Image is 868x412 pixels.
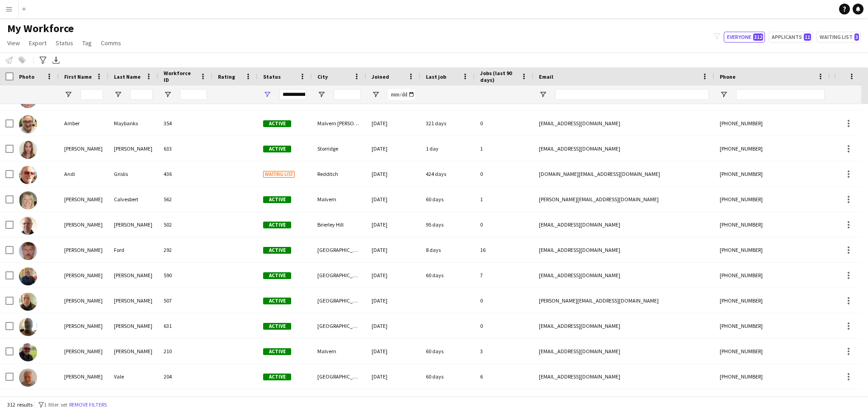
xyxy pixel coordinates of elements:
button: Applicants11 [769,32,813,43]
div: [PERSON_NAME] [59,237,108,262]
div: [PERSON_NAME] [59,339,108,364]
div: 0 [475,313,533,338]
div: 7 [475,263,533,288]
div: Calvesbert [108,187,158,212]
div: 1 day [420,136,475,161]
span: Active [263,374,291,380]
div: [PHONE_NUMBER] [714,136,830,161]
div: [DATE] [366,288,420,313]
img: Andrew Bannister [19,217,37,235]
div: [DATE] [366,237,420,262]
div: 95 days [420,212,475,237]
div: [DATE] [366,364,420,389]
div: [PERSON_NAME] [108,339,158,364]
div: [DATE] [366,187,420,212]
button: Open Filter Menu [114,90,122,99]
div: [PHONE_NUMBER] [714,288,830,313]
span: Status [56,39,73,47]
div: [GEOGRAPHIC_DATA] [312,313,366,338]
button: Open Filter Menu [539,90,547,99]
div: 16 [475,237,533,262]
button: Open Filter Menu [164,90,172,99]
div: [PERSON_NAME][EMAIL_ADDRESS][DOMAIN_NAME] [533,187,714,212]
span: Active [263,222,291,228]
div: [PERSON_NAME] [108,212,158,237]
div: 60 days [420,187,475,212]
input: Joined Filter Input [388,89,415,100]
span: Rating [218,73,235,80]
div: [DATE] [366,111,420,136]
span: View [7,39,20,47]
div: Storridge [312,136,366,161]
img: Amelia Mills [19,141,37,159]
a: Export [25,37,50,49]
div: Malvern [312,187,366,212]
div: [GEOGRAPHIC_DATA] [312,263,366,288]
div: 0 [475,288,533,313]
div: [PERSON_NAME] [59,364,108,389]
span: Active [263,348,291,355]
div: [PERSON_NAME] [108,288,158,313]
img: Andrew Walker [19,343,37,361]
span: Active [263,272,291,279]
div: 321 days [420,111,475,136]
span: Active [263,323,291,330]
div: [EMAIL_ADDRESS][DOMAIN_NAME] [533,339,714,364]
app-action-btn: Export XLSX [51,55,61,66]
div: Amber [59,111,108,136]
input: Phone Filter Input [736,89,825,100]
div: 507 [158,288,212,313]
div: [PHONE_NUMBER] [714,339,830,364]
div: Maybanks [108,111,158,136]
span: 3 [854,33,859,41]
a: Comms [97,37,125,49]
img: Andrea Calvesbert [19,191,37,209]
div: [DATE] [366,263,420,288]
div: 502 [158,212,212,237]
button: Everyone312 [724,32,765,43]
div: [GEOGRAPHIC_DATA] [312,364,366,389]
div: [DATE] [366,161,420,186]
div: [PERSON_NAME] [59,136,108,161]
a: Tag [79,37,95,49]
img: Amber Maybanks [19,115,37,133]
span: Active [263,196,291,203]
div: [EMAIL_ADDRESS][DOMAIN_NAME] [533,212,714,237]
span: 11 [804,33,811,41]
div: Malvern [312,339,366,364]
span: Phone [720,73,736,80]
span: 1 filter set [44,401,67,408]
span: City [317,73,328,80]
div: 60 days [420,339,475,364]
span: Joined [372,73,389,80]
div: 60 days [420,364,475,389]
div: 590 [158,263,212,288]
div: [PHONE_NUMBER] [714,313,830,338]
span: Photo [19,73,34,80]
div: [EMAIL_ADDRESS][DOMAIN_NAME] [533,136,714,161]
div: [PHONE_NUMBER] [714,111,830,136]
div: Grislis [108,161,158,186]
div: [PERSON_NAME] [59,263,108,288]
span: Jobs (last 90 days) [480,70,517,83]
div: [PHONE_NUMBER] [714,187,830,212]
div: [DATE] [366,212,420,237]
span: First Name [64,73,92,80]
div: 0 [475,161,533,186]
div: [DATE] [366,313,420,338]
span: Comms [101,39,121,47]
div: 631 [158,313,212,338]
img: Andrew Smith [19,318,37,336]
div: 60 days [420,263,475,288]
div: [EMAIL_ADDRESS][DOMAIN_NAME] [533,111,714,136]
div: [PERSON_NAME] [108,136,158,161]
div: 633 [158,136,212,161]
a: View [4,37,24,49]
div: 204 [158,364,212,389]
span: Active [263,298,291,304]
div: [EMAIL_ADDRESS][DOMAIN_NAME] [533,263,714,288]
div: [EMAIL_ADDRESS][DOMAIN_NAME] [533,313,714,338]
span: Last job [426,73,446,80]
button: Open Filter Menu [64,90,72,99]
div: [PHONE_NUMBER] [714,263,830,288]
